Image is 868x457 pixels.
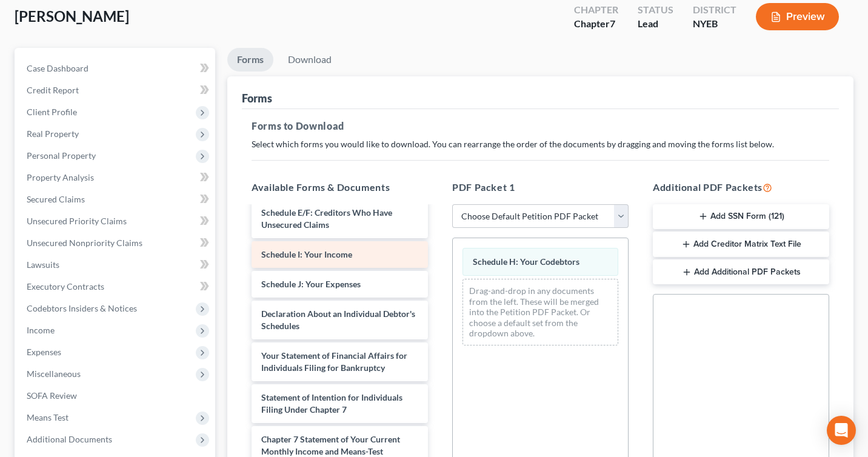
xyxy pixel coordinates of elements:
[27,150,96,161] span: Personal Property
[261,350,407,373] span: Your Statement of Financial Affairs for Individuals Filing for Bankruptcy
[27,238,142,248] span: Unsecured Nonpriority Claims
[278,48,341,72] a: Download
[653,180,829,195] h5: Additional PDF Packets
[261,279,361,289] span: Schedule J: Your Expenses
[653,204,829,230] button: Add SSN Form (121)
[15,7,129,25] span: [PERSON_NAME]
[27,128,79,139] span: Real Property
[693,17,736,31] div: NYEB
[27,107,77,117] span: Client Profile
[261,207,392,230] span: Schedule E/F: Creditors Who Have Unsecured Claims
[27,259,59,270] span: Lawsuits
[17,276,215,298] a: Executory Contracts
[27,172,94,182] span: Property Analysis
[27,281,104,292] span: Executory Contracts
[610,18,615,29] span: 7
[462,279,618,345] div: Drag-and-drop in any documents from the left. These will be merged into the Petition PDF Packet. ...
[27,325,55,335] span: Income
[17,167,215,188] a: Property Analysis
[27,85,79,95] span: Credit Report
[452,180,629,195] h5: PDF Packet 1
[261,309,415,331] span: Declaration About an Individual Debtor's Schedules
[27,390,77,401] span: SOFA Review
[638,3,673,17] div: Status
[27,216,127,226] span: Unsecured Priority Claims
[261,392,402,415] span: Statement of Intention for Individuals Filing Under Chapter 7
[252,180,428,195] h5: Available Forms & Documents
[261,249,352,259] span: Schedule I: Your Income
[827,416,856,445] div: Open Intercom Messenger
[574,17,618,31] div: Chapter
[252,138,829,150] p: Select which forms you would like to download. You can rearrange the order of the documents by dr...
[653,232,829,257] button: Add Creditor Matrix Text File
[653,259,829,285] button: Add Additional PDF Packets
[252,119,829,133] h5: Forms to Download
[27,369,81,379] span: Miscellaneous
[242,91,272,105] div: Forms
[574,3,618,17] div: Chapter
[27,63,88,73] span: Case Dashboard
[693,3,736,17] div: District
[756,3,839,30] button: Preview
[17,79,215,101] a: Credit Report
[227,48,273,72] a: Forms
[27,412,68,422] span: Means Test
[27,434,112,444] span: Additional Documents
[17,254,215,276] a: Lawsuits
[17,188,215,210] a: Secured Claims
[17,58,215,79] a: Case Dashboard
[27,194,85,204] span: Secured Claims
[473,256,579,267] span: Schedule H: Your Codebtors
[27,347,61,357] span: Expenses
[638,17,673,31] div: Lead
[17,232,215,254] a: Unsecured Nonpriority Claims
[17,385,215,407] a: SOFA Review
[27,303,137,313] span: Codebtors Insiders & Notices
[17,210,215,232] a: Unsecured Priority Claims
